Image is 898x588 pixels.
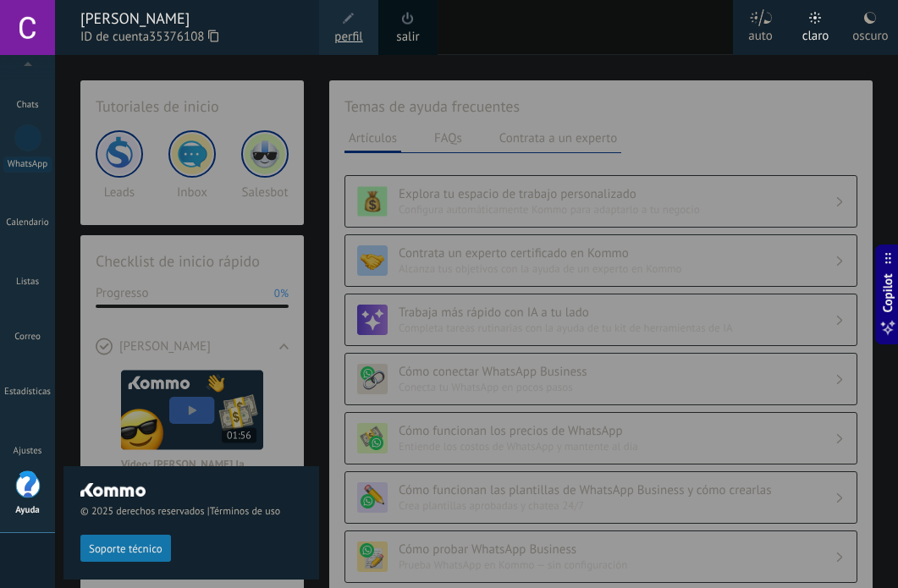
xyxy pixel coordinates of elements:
span: Copilot [879,273,896,312]
div: [PERSON_NAME] [80,9,302,28]
span: Soporte técnico [89,543,163,555]
div: Chats [3,100,52,111]
a: Soporte técnico [80,541,171,554]
a: salir [396,28,419,47]
span: 35376108 [149,28,218,47]
div: oscuro [852,11,888,55]
div: claro [802,11,829,55]
span: ID de cuenta [80,28,302,47]
div: Estadísticas [3,387,52,398]
a: Términos de uso [210,505,280,518]
div: Calendario [3,217,52,228]
div: Ayuda [3,505,52,516]
div: auto [748,11,773,55]
div: WhatsApp [3,157,52,173]
div: Listas [3,277,52,288]
div: Ajustes [3,446,52,457]
div: Correo [3,332,52,343]
span: perfil [334,28,362,47]
button: Soporte técnico [80,535,171,562]
span: © 2025 derechos reservados | [80,505,302,518]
